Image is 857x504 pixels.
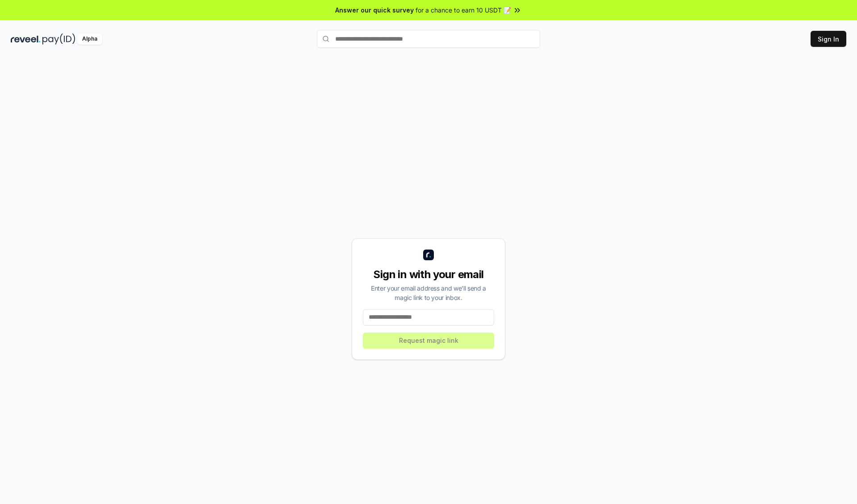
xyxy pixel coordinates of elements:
div: Sign in with your email [363,267,494,282]
span: Answer our quick survey [335,5,414,15]
img: pay_id [42,33,75,45]
div: Alpha [77,33,102,45]
div: Enter your email address and we’ll send a magic link to your inbox. [363,283,494,302]
button: Sign In [811,31,846,47]
img: logo_small [423,250,434,260]
span: for a chance to earn 10 USDT 📝 [416,5,511,15]
img: reveel_dark [11,33,41,45]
